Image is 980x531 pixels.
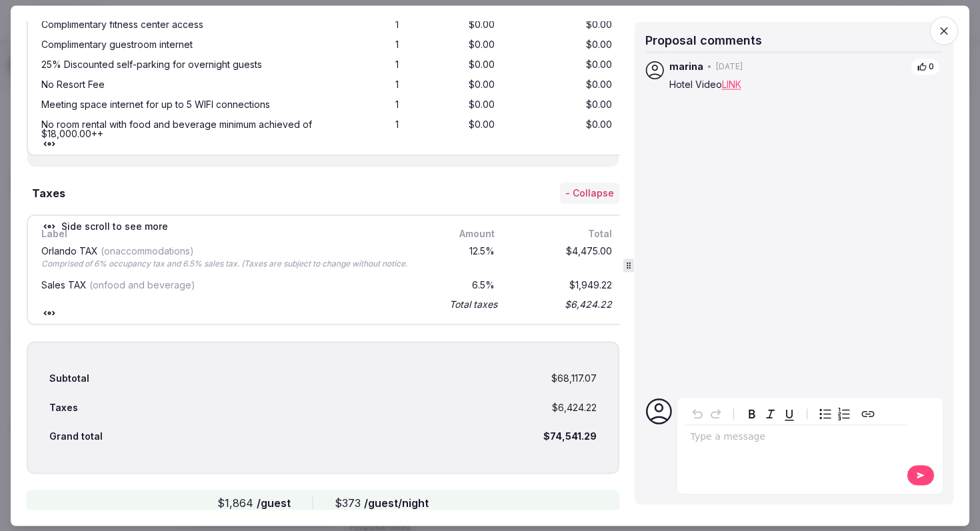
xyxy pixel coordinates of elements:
div: $0.00 [508,78,615,93]
button: Create link [859,404,877,423]
div: $1,949.22 [508,278,615,292]
div: 1 [337,58,401,73]
div: No Resort Fee [41,81,324,90]
div: Subtotal [49,372,89,386]
div: 12.5 % [444,244,497,272]
span: Proposal comments [645,33,762,47]
div: 6.5 % [444,278,497,292]
div: editable markdown [685,425,907,452]
div: $74,541.29 [543,430,597,444]
div: No room rental with food and beverage minimum achieved of $18,000.00++ [41,121,324,139]
div: Label [39,227,401,241]
div: $0.00 [412,18,497,33]
span: • [707,61,712,73]
div: toggle group [816,404,853,423]
div: $0.00 [508,38,615,53]
span: 0 [929,61,934,73]
div: 1 [337,38,401,53]
button: Bold [743,404,761,423]
a: LINK [722,79,741,91]
button: Numbered list [835,404,853,423]
div: $0.00 [508,98,615,113]
span: marina [669,61,703,74]
span: (on accommodations ) [101,245,194,257]
p: Hotel Video [669,79,940,92]
button: - Collapse [560,183,619,205]
div: $0.00 [508,18,615,33]
div: Grand total [49,430,103,444]
button: 0 [911,58,940,76]
div: 1 [337,98,401,113]
div: Taxes [49,401,78,414]
div: Comprised of 6% occupancy tax and 6.5% sales tax. (Taxes are subject to change without notice. [41,259,431,270]
div: $0.00 [508,58,615,73]
h3: Taxes [27,185,65,201]
div: Complimentary fitness center access [41,21,324,30]
div: $1,864 [217,495,291,511]
span: /guest [257,496,291,510]
div: $6,424.22 [508,295,615,314]
div: 1 [337,118,401,142]
div: 1 [337,78,401,93]
div: Complimentary guestroom internet [41,41,324,50]
button: Bulleted list [816,404,835,423]
span: (on food and beverage ) [89,279,195,290]
div: Orlando TAX [41,247,431,256]
button: Underline [780,404,799,423]
span: /guest/night [364,496,429,510]
div: $0.00 [412,58,497,73]
span: [DATE] [716,61,743,73]
div: $0.00 [508,118,615,142]
div: $0.00 [412,98,497,113]
div: $0.00 [412,38,497,53]
span: Side scroll to see more [61,220,168,233]
div: $0.00 [412,78,497,93]
div: Meeting space internet for up to 5 WIFI connections [41,101,324,110]
div: 1 [337,18,401,33]
div: Amount [412,227,497,241]
div: 25% Discounted self-parking for overnight guests [41,61,324,70]
div: $4,475.00 [508,244,615,272]
div: $6,424.22 [552,401,597,414]
div: Sales TAX [41,280,431,290]
div: Total taxes [449,298,497,311]
div: $373 [335,495,429,511]
div: Total [508,227,615,241]
div: $68,117.07 [551,372,597,386]
button: Italic [761,404,780,423]
div: $0.00 [412,118,497,142]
